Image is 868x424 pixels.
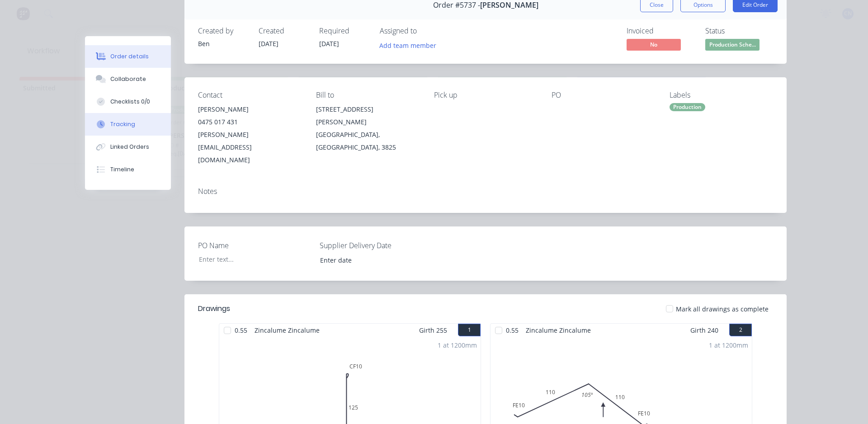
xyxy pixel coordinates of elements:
div: [STREET_ADDRESS] [316,103,420,116]
span: Zincalume Zincalume [251,324,323,337]
button: 1 [458,324,481,336]
span: [DATE] [259,39,278,48]
span: Zincalume Zincalume [522,324,594,337]
button: Add team member [380,39,441,51]
div: Pick up [434,91,538,99]
label: Supplier Delivery Date [320,240,433,251]
button: 2 [729,324,752,336]
span: 0.55 [502,324,522,337]
div: Bill to [316,91,420,99]
span: Mark all drawings as complete [676,304,769,314]
button: Checklists 0/0 [85,90,171,113]
div: Ben [198,39,248,48]
div: Invoiced [627,27,694,35]
div: [PERSON_NAME]0475 017 431[PERSON_NAME][EMAIL_ADDRESS][DOMAIN_NAME] [198,103,302,166]
div: Tracking [110,120,135,128]
div: [PERSON_NAME][EMAIL_ADDRESS][DOMAIN_NAME] [198,128,302,166]
span: Production Sche... [705,39,759,50]
div: [STREET_ADDRESS][PERSON_NAME][GEOGRAPHIC_DATA], [GEOGRAPHIC_DATA], 3825 [316,103,420,154]
div: 1 at 1200mm [709,340,748,350]
div: Timeline [110,165,134,174]
div: Created [259,27,308,35]
div: Production [670,103,705,111]
span: Girth 240 [690,324,718,337]
div: [PERSON_NAME][GEOGRAPHIC_DATA], [GEOGRAPHIC_DATA], 3825 [316,116,420,154]
div: Assigned to [380,27,470,35]
input: Enter date [314,253,426,267]
div: Order details [110,52,149,61]
button: Linked Orders [85,136,171,158]
button: Collaborate [85,68,171,90]
button: Add team member [375,39,441,51]
div: 0475 017 431 [198,116,302,128]
div: Drawings [198,303,230,314]
div: Created by [198,27,248,35]
span: No [627,39,681,50]
div: Notes [198,187,773,196]
div: PO [552,91,655,99]
div: 1 at 1200mm [438,340,477,350]
span: 0.55 [231,324,251,337]
button: Tracking [85,113,171,136]
div: Contact [198,91,302,99]
div: Collaborate [110,75,146,83]
div: Status [705,27,773,35]
span: [DATE] [319,39,339,48]
button: Timeline [85,158,171,181]
span: Order #5737 - [433,1,480,9]
div: Checklists 0/0 [110,98,150,106]
button: Order details [85,45,171,68]
label: PO Name [198,240,311,251]
div: Required [319,27,369,35]
div: [PERSON_NAME] [198,103,302,116]
span: Girth 255 [419,324,447,337]
div: Labels [670,91,773,99]
span: [PERSON_NAME] [480,1,538,9]
button: Production Sche... [705,39,759,52]
div: Linked Orders [110,143,149,151]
